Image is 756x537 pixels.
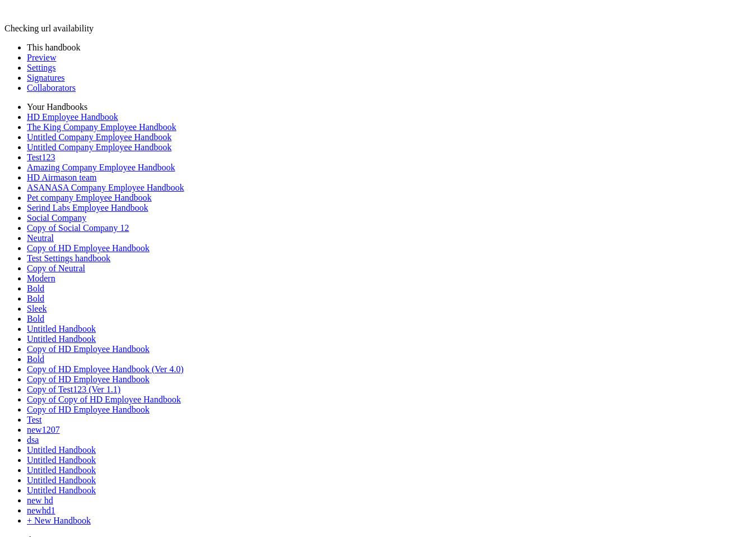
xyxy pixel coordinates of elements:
[27,152,55,162] a: Test123
[27,274,55,283] a: Modern
[27,516,91,525] a: + New Handbook
[27,344,150,354] a: Copy of HD Employee Handbook
[27,496,53,505] a: new hd
[27,324,96,334] a: Untitled Handbook
[27,263,85,273] a: Copy of Neutral
[27,203,148,212] a: Serind Labs Employee Handbook
[27,102,752,112] li: Your Handbooks
[27,83,76,92] a: Collaborators
[27,142,171,152] a: Untitled Company Employee Handbook
[27,223,129,233] a: Copy of Social Company 12
[27,445,96,455] a: Untitled Handbook
[27,304,47,313] a: Sleek
[27,173,96,182] a: HD Airmason team
[27,53,56,62] a: Preview
[27,485,96,495] a: Untitled Handbook
[27,73,65,82] a: Signatures
[27,284,44,293] a: Bold
[27,112,118,122] a: HD Employee Handbook
[27,425,60,434] a: new1207
[27,374,150,384] a: Copy of HD Employee Handbook
[27,435,39,445] a: dsa
[27,193,152,202] a: Pet company Employee Handbook
[27,405,150,414] a: Copy of HD Employee Handbook
[27,506,55,515] a: newhd1
[27,415,41,424] a: Test
[27,183,184,192] a: ASANASA Company Employee Handbook
[4,24,94,33] span: Checking url availability
[27,314,44,323] a: Bold
[27,354,44,364] a: Bold
[27,213,86,223] a: Social Company
[27,395,181,404] a: Copy of Copy of HD Employee Handbook
[27,455,96,465] a: Untitled Handbook
[27,364,184,374] a: Copy of HD Employee Handbook (Ver 4.0)
[27,294,44,303] a: Bold
[27,465,96,475] a: Untitled Handbook
[27,132,171,142] a: Untitled Company Employee Handbook
[27,63,56,72] a: Settings
[27,122,177,132] a: The King Company Employee Handbook
[27,43,752,53] li: This handbook
[27,385,120,394] a: Copy of Test123 (Ver 1.1)
[27,475,96,485] a: Untitled Handbook
[27,233,54,243] a: Neutral
[27,163,175,172] a: Amazing Company Employee Handbook
[27,334,96,344] a: Untitled Handbook
[27,253,110,263] a: Test Settings handbook
[27,243,150,253] a: Copy of HD Employee Handbook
